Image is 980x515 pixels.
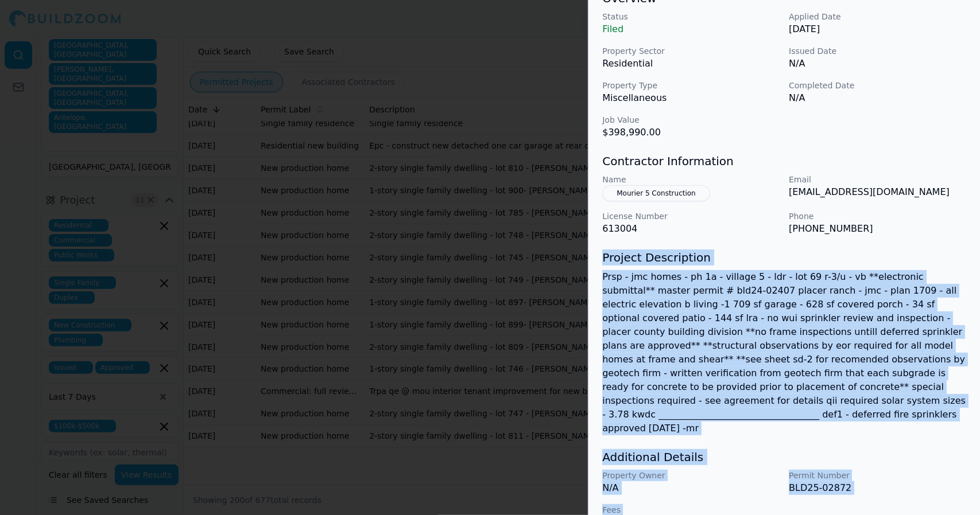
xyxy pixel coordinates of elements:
[789,481,966,495] p: BLD25-02872
[602,57,780,71] p: Residential
[602,470,780,481] p: Property Owner
[602,126,780,139] p: $398,990.00
[602,222,780,236] p: 613004
[789,11,966,22] p: Applied Date
[789,185,966,199] p: [EMAIL_ADDRESS][DOMAIN_NAME]
[602,249,966,266] h3: Project Description
[789,57,966,71] p: N/A
[602,22,780,36] p: Filed
[602,153,966,169] h3: Contractor Information
[602,449,966,465] h3: Additional Details
[789,222,966,236] p: [PHONE_NUMBER]
[789,174,966,185] p: Email
[602,481,780,495] p: N/A
[789,22,966,36] p: [DATE]
[602,185,710,201] button: Mourier 5 Construction
[602,11,780,22] p: Status
[789,45,966,57] p: Issued Date
[602,270,966,435] p: Prsp - jmc homes - ph 1a - village 5 - ldr - lot 69 r-3/u - vb **electronic submittal** master pe...
[789,80,966,91] p: Completed Date
[789,91,966,105] p: N/A
[789,470,966,481] p: Permit Number
[602,210,780,222] p: License Number
[602,174,780,185] p: Name
[602,114,780,126] p: Job Value
[602,45,780,57] p: Property Sector
[789,210,966,222] p: Phone
[602,91,780,105] p: Miscellaneous
[602,80,780,91] p: Property Type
